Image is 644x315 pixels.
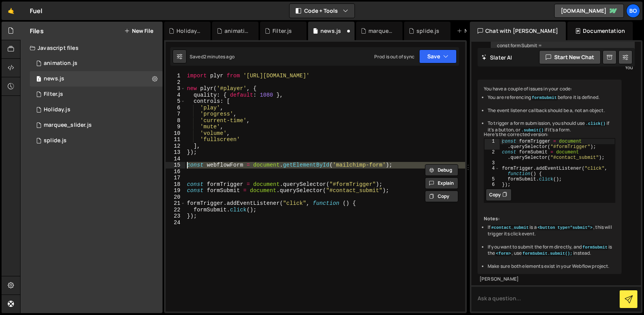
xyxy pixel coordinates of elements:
[30,27,44,35] h2: Files
[166,149,185,156] div: 13
[485,166,500,177] div: 4
[166,162,185,169] div: 15
[30,6,43,15] div: Fuel
[626,4,640,18] a: Bo
[419,49,457,63] button: Save
[493,63,633,72] div: You
[488,107,615,114] li: The event listener callback should be a, not an object.
[166,175,185,181] div: 17
[190,53,235,60] div: Saved
[21,40,163,56] div: Javascript files
[485,177,500,182] div: 5
[166,73,185,79] div: 1
[166,207,185,213] div: 22
[166,130,185,137] div: 10
[488,120,615,133] li: To trigger a form submission, you should use if it's a button, or if it's a form.
[567,22,633,40] div: Documentation
[30,133,163,148] div: 980/45150.js
[425,177,458,189] button: Explain
[44,60,77,67] div: animation.js
[166,143,185,150] div: 12
[44,106,70,113] div: Holiday.js
[30,102,163,117] div: 980/2618.js
[166,213,185,220] div: 23
[485,182,500,187] div: 6
[166,124,185,130] div: 9
[521,128,545,133] code: .submit()
[582,245,608,250] code: formSubmit
[166,156,185,162] div: 14
[485,139,500,150] div: 1
[166,105,185,111] div: 6
[224,27,249,35] div: animation.js
[166,92,185,99] div: 4
[30,71,163,87] div: news.js
[522,251,573,256] code: formSubmit.submit();
[488,94,615,101] li: You are referencing before it is defined.
[320,27,341,35] div: news.js
[486,189,512,201] button: Copy
[166,117,185,124] div: 8
[585,121,606,126] code: .click()
[166,136,185,143] div: 11
[485,160,500,166] div: 3
[166,181,185,188] div: 18
[457,27,489,35] div: New File
[30,117,163,133] div: marquee_slider.js
[30,87,163,102] div: 980/45282.js
[272,27,292,35] div: Filter.js
[166,200,185,207] div: 21
[166,111,185,117] div: 7
[539,50,601,64] button: Start new chat
[488,224,615,237] li: If is a , this will trigger its click event.
[166,79,185,86] div: 2
[204,53,235,60] div: 2 minutes ago
[425,191,458,202] button: Copy
[488,244,615,257] li: If you want to submit the form directly, and is the , use instead.
[485,150,500,160] div: 2
[2,2,21,20] a: 🤙
[416,27,439,35] div: splide.js
[374,53,414,60] div: Prod is out of sync
[478,80,622,274] div: You have a couple of issues in your code:
[425,164,458,176] button: Debug
[484,215,500,222] strong: Notes:
[488,263,615,270] li: Make sure both elements exist in your Webflow project.
[44,122,92,129] div: marquee_slider.js
[44,91,63,98] div: Filter.js
[554,4,624,18] a: [DOMAIN_NAME]
[368,27,393,35] div: marquee_slider.js
[166,220,185,226] div: 24
[481,54,512,61] h2: Slater AI
[289,4,355,18] button: Code + Tools
[36,77,41,83] span: 1
[166,85,185,92] div: 3
[495,251,512,256] code: <form>
[166,98,185,105] div: 5
[176,27,201,35] div: Holiday.js
[166,169,185,175] div: 16
[124,28,153,34] button: New File
[44,137,67,144] div: splide.js
[531,95,558,100] code: formSubmit
[166,187,185,194] div: 19
[44,75,64,82] div: news.js
[470,22,566,40] div: Chat with [PERSON_NAME]
[490,225,529,230] code: #contact_submit
[480,276,620,283] div: [PERSON_NAME]
[537,225,593,230] code: <button type="submit">
[484,94,615,270] ul: Here’s the corrected version:
[166,194,185,201] div: 20
[30,56,163,71] div: 980/21912.js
